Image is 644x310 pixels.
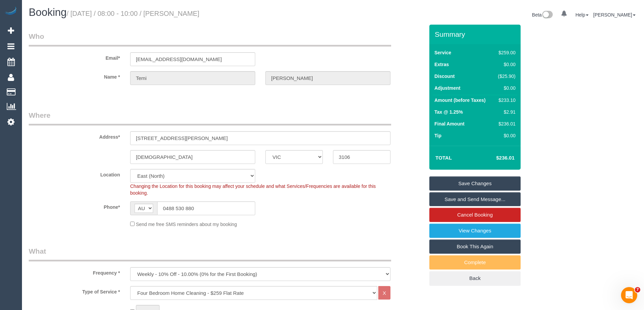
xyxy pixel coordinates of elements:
[434,49,451,56] label: Service
[495,49,516,56] div: $259.00
[29,31,391,47] legend: Who
[265,71,390,85] input: Last Name*
[130,150,255,164] input: Suburb*
[434,109,463,115] label: Tax @ 1.25%
[29,6,67,18] span: Booking
[429,271,521,285] a: Back
[157,201,255,215] input: Phone*
[434,97,485,104] label: Amount (before Taxes)
[495,120,516,127] div: $236.01
[136,222,237,227] span: Send me free SMS reminders about my booking
[495,85,516,91] div: $0.00
[575,12,589,18] a: Help
[495,61,516,68] div: $0.00
[532,12,553,18] a: Beta
[429,176,521,191] a: Save Changes
[24,169,125,178] label: Location
[24,131,125,140] label: Address*
[434,120,464,127] label: Final Amount
[434,61,449,68] label: Extras
[67,10,199,17] small: / [DATE] / 08:00 - 10:00 / [PERSON_NAME]
[429,239,521,254] a: Book This Again
[4,7,18,16] img: Automaid Logo
[495,132,516,139] div: $0.00
[130,71,255,85] input: First Name*
[434,132,442,139] label: Tip
[429,192,521,206] a: Save and Send Message...
[435,155,452,161] strong: Total
[24,71,125,80] label: Name *
[24,52,125,61] label: Email*
[495,73,516,80] div: ($25.90)
[476,155,515,161] h4: $236.01
[29,110,391,125] legend: Where
[621,287,637,303] iframe: Intercom live chat
[24,286,125,295] label: Type of Service *
[435,30,517,38] h3: Summary
[130,184,376,196] span: Changing the Location for this booking may affect your schedule and what Services/Frequencies are...
[24,201,125,210] label: Phone*
[24,267,125,276] label: Frequency *
[542,11,553,20] img: New interface
[130,52,255,66] input: Email*
[29,246,391,261] legend: What
[495,109,516,115] div: $2.91
[429,224,521,238] a: View Changes
[495,97,516,104] div: $233.10
[434,73,455,80] label: Discount
[333,150,390,164] input: Post Code*
[429,208,521,222] a: Cancel Booking
[593,12,636,18] a: [PERSON_NAME]
[635,287,640,292] span: 7
[434,85,460,91] label: Adjustment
